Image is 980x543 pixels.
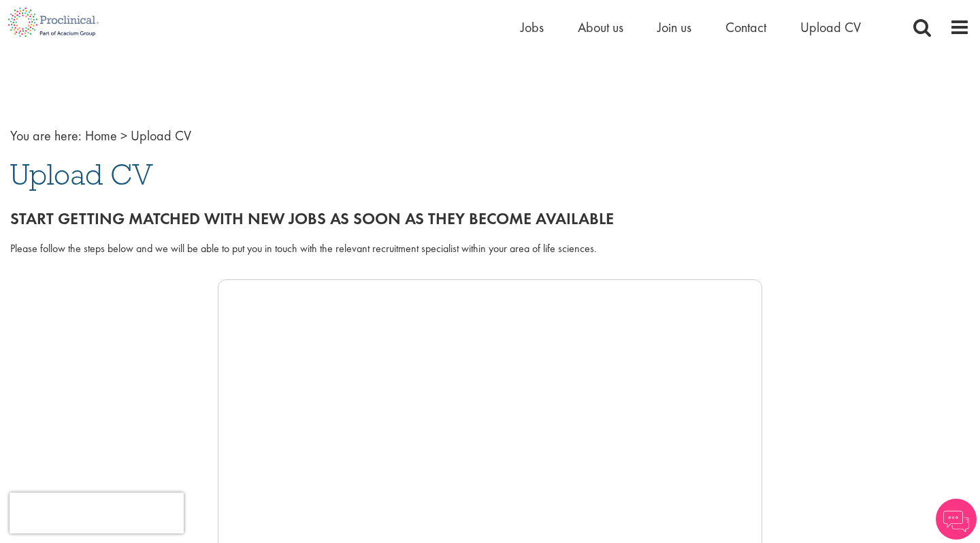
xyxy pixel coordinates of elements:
a: Upload CV [800,18,861,36]
iframe: reCAPTCHA [10,493,184,533]
a: About us [578,18,623,36]
span: You are here: [10,127,82,144]
a: Contact [725,18,766,36]
a: Join us [657,18,691,36]
h2: Start getting matched with new jobs as soon as they become available [10,210,970,228]
a: breadcrumb link [85,127,117,144]
a: Jobs [521,18,544,36]
div: Please follow the steps below and we will be able to put you in touch with the relevant recruitme... [10,241,970,257]
span: Upload CV [131,127,191,144]
span: > [120,127,127,144]
img: Chatbot [936,499,977,540]
span: Upload CV [10,156,153,193]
